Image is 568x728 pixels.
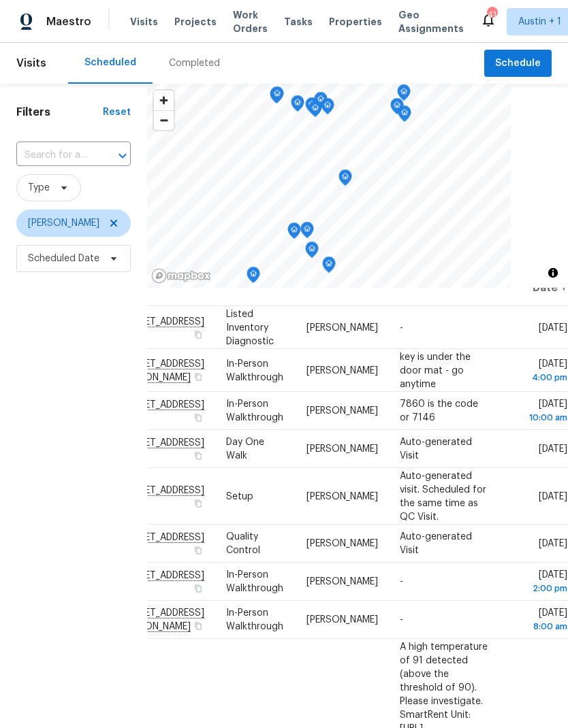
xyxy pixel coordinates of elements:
span: - [400,615,403,625]
div: Reset [103,105,131,119]
div: Scheduled [84,56,136,69]
div: Map marker [321,98,334,119]
button: Copy Address [192,412,204,424]
span: [DATE] [509,570,567,595]
span: Visits [16,48,46,78]
span: key is under the door mat - go anytime [400,352,471,388]
span: Quality Control [226,532,260,555]
div: Map marker [314,92,328,113]
button: Copy Address [192,450,204,462]
span: [DATE] [539,539,567,548]
span: - [400,577,403,586]
button: Open [113,146,132,165]
span: In-Person Walkthrough [226,570,283,593]
div: Map marker [309,101,322,122]
div: 41 [487,8,496,22]
span: Day One Walk [226,437,264,461]
button: Copy Address [192,620,204,632]
div: Map marker [305,242,319,263]
span: [DATE] [539,491,567,501]
div: 4:00 pm [509,370,567,384]
span: [DATE] [509,399,567,425]
span: Auto-generated visit. Scheduled for the same time as QC Visit. [400,471,486,521]
button: Copy Address [192,370,204,382]
div: Map marker [305,97,319,118]
span: Maestro [46,15,91,29]
span: [PERSON_NAME] [28,216,99,230]
span: Austin + 1 [518,15,561,29]
button: Copy Address [192,544,204,557]
button: Copy Address [192,328,204,340]
span: [DATE] [539,444,567,454]
div: 10:00 am [509,411,567,425]
canvas: Map [147,84,511,288]
div: Map marker [390,98,404,119]
span: Type [28,181,50,195]
span: - [400,322,403,332]
span: [PERSON_NAME] [306,491,378,501]
div: Map marker [247,267,260,288]
span: [PERSON_NAME] [306,406,378,416]
span: Work Orders [233,8,268,35]
span: In-Person Walkthrough [226,399,283,423]
h1: Filters [16,105,103,119]
div: Map marker [270,86,284,107]
div: Map marker [291,95,304,116]
span: Properties [329,15,382,29]
span: Listed Inventory Diagnostic [226,309,274,346]
div: 8:00 am [509,620,567,633]
button: Toggle attribution [545,265,561,281]
div: Map marker [322,257,336,278]
span: [PERSON_NAME] [306,444,378,454]
button: Zoom in [154,90,174,110]
button: Schedule [484,50,552,78]
span: Toggle attribution [549,265,557,280]
span: [DATE] [539,322,567,332]
span: [DATE] [509,359,567,384]
div: Map marker [270,87,283,108]
div: 2:00 pm [509,582,567,595]
span: Scheduled Date [28,252,99,265]
div: Map marker [287,222,301,244]
span: Auto-generated Visit [400,437,472,461]
div: Map marker [398,105,411,127]
span: Visits [130,15,158,29]
input: Search for an address... [16,145,93,166]
span: 7860 is the code or 7146 [400,399,478,423]
button: Copy Address [192,582,204,595]
span: Geo Assignments [398,8,464,35]
button: Copy Address [192,497,204,509]
span: [PERSON_NAME] [306,615,378,625]
span: In-Person Walkthrough [226,359,283,382]
span: [PERSON_NAME] [306,539,378,548]
span: [DATE] [509,608,567,633]
div: Completed [169,56,220,70]
span: Schedule [495,55,541,72]
span: Projects [174,15,217,29]
span: Setup [226,491,253,501]
div: Map marker [397,84,411,105]
div: Map marker [300,222,314,243]
button: Zoom out [154,110,174,130]
span: In-Person Walkthrough [226,608,283,631]
span: [PERSON_NAME] [306,577,378,586]
span: [PERSON_NAME] [306,365,378,375]
span: [PERSON_NAME] [306,322,378,332]
span: Tasks [284,17,313,27]
div: Map marker [338,169,352,191]
a: Mapbox homepage [151,268,211,284]
span: Auto-generated Visit [400,532,472,555]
